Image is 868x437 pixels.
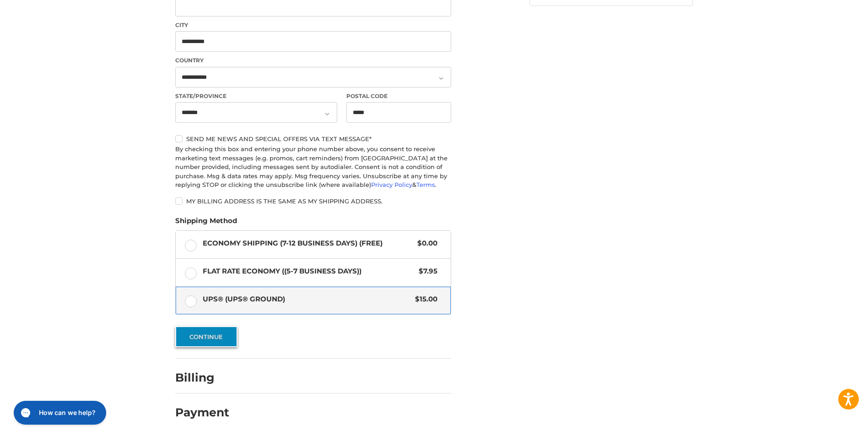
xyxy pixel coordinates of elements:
legend: Shipping Method [175,216,237,230]
label: My billing address is the same as my shipping address. [175,197,451,205]
span: Economy Shipping (7-12 Business Days) (Free) [203,238,413,249]
span: $15.00 [410,294,437,305]
h2: Billing [175,371,229,385]
div: By checking this box and entering your phone number above, you consent to receive marketing text ... [175,145,451,190]
span: $7.95 [414,266,437,277]
label: Send me news and special offers via text message* [175,135,451,142]
button: Continue [175,326,237,347]
label: Postal Code [346,92,452,100]
span: Flat Rate Economy ((5-7 Business Days)) [203,266,415,277]
span: $0.00 [413,238,437,249]
a: Privacy Policy [371,181,412,188]
label: Country [175,56,451,65]
label: City [175,21,451,29]
span: UPS® (UPS® Ground) [203,294,411,305]
h2: Payment [175,405,229,420]
a: Terms [416,181,435,188]
iframe: Gorgias live chat messenger [9,398,109,428]
label: State/Province [175,92,337,100]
